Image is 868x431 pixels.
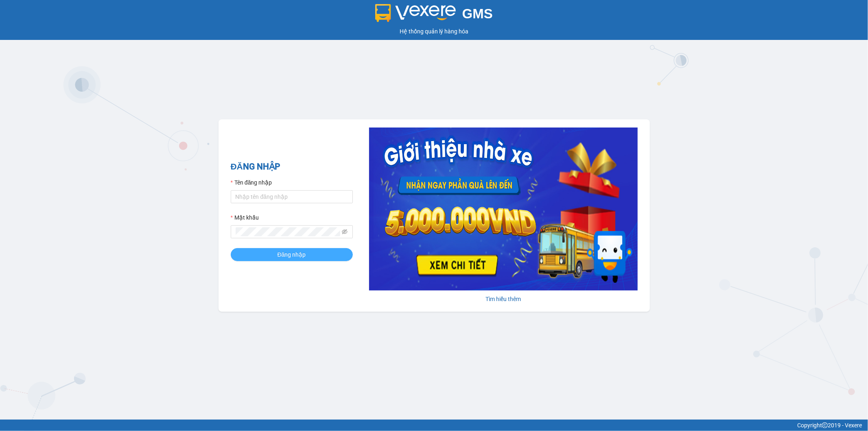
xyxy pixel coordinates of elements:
[2,27,866,36] div: Hệ thống quản lý hàng hóa
[236,227,341,236] input: Mật khẩu
[231,160,353,174] h2: ĐĂNG NHẬP
[231,178,272,187] label: Tên đăng nhập
[369,295,638,303] div: Tìm hiểu thêm
[6,421,862,430] div: Copyright 2019 - Vexere
[822,422,828,428] span: copyright
[231,213,259,222] label: Mật khẩu
[231,248,353,261] button: Đăng nhập
[369,128,638,290] img: banner-0
[375,12,493,19] a: GMS
[462,6,493,21] span: GMS
[231,190,353,203] input: Tên đăng nhập
[375,4,456,22] img: logo 2
[342,229,348,235] span: eye-invisible
[278,250,306,259] span: Đăng nhập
